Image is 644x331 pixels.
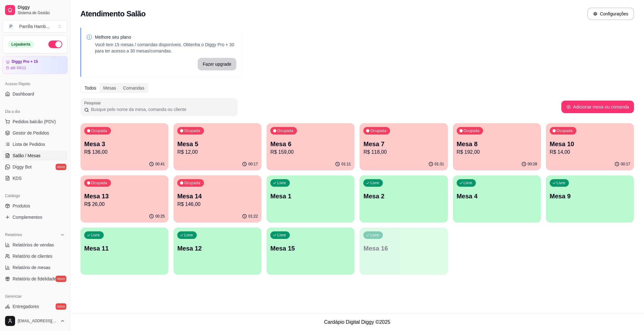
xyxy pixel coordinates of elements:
p: Mesa 16 [363,244,444,253]
div: Parrilla Hamb ... [19,23,49,30]
p: Mesa 3 [84,140,165,148]
span: KDS [13,175,22,181]
a: Relatório de clientes [3,251,68,261]
p: Ocupada [184,128,200,133]
button: LivreMesa 2 [360,175,448,223]
div: Acesso Rápido [3,79,68,89]
span: Relatório de fidelidade [13,276,56,282]
button: LivreMesa 11 [80,228,168,275]
p: 00:41 [155,162,165,167]
p: Ocupada [464,128,480,133]
div: Loja aberta [8,41,34,48]
span: Entregadores [13,303,39,310]
button: OcupadaMesa 7R$ 118,0001:31 [360,123,448,170]
input: Pesquisar [89,106,234,113]
span: P [8,23,14,30]
p: R$ 12,00 [177,148,258,156]
a: Gestor de Pedidos [3,128,68,138]
span: [EMAIL_ADDRESS][DOMAIN_NAME] [18,318,58,323]
p: Livre [277,180,286,185]
span: Relatórios de vendas [13,242,54,248]
p: Ocupada [370,128,386,133]
p: 01:11 [341,162,351,167]
span: Pedidos balcão (PDV) [13,119,56,125]
span: Sistema de Gestão [18,10,65,15]
a: Dashboard [3,89,68,99]
p: 00:28 [528,162,537,167]
a: Produtos [3,201,68,211]
p: Mesa 11 [84,244,165,253]
a: Relatórios de vendas [3,240,68,250]
p: Mesa 2 [363,192,444,201]
p: Livre [370,233,379,238]
span: Diggy Bot [13,164,32,170]
span: Relatórios [5,232,22,237]
p: Mesa 6 [270,140,351,148]
label: Pesquisar [84,100,103,106]
a: DiggySistema de Gestão [3,3,68,18]
h2: Atendimento Salão [80,9,146,19]
a: KDS [3,173,68,183]
p: Livre [277,233,286,238]
button: Fazer upgrade [198,58,236,70]
a: Relatório de fidelidadenovo [3,274,68,284]
span: Produtos [13,203,30,209]
button: LivreMesa 12 [173,228,261,275]
button: LivreMesa 9 [546,175,634,223]
button: OcupadaMesa 13R$ 26,0000:25 [80,175,168,223]
p: Melhore seu plano [95,34,236,40]
p: 00:25 [155,214,165,219]
p: 00:17 [621,162,630,167]
button: Pedidos balcão (PDV) [3,117,68,127]
p: Livre [464,180,472,185]
p: 01:22 [248,214,258,219]
button: Adicionar mesa ou comanda [561,101,634,113]
span: Lista de Pedidos [13,141,45,147]
button: OcupadaMesa 3R$ 136,0000:41 [80,123,168,170]
a: Salão / Mesas [3,151,68,161]
p: 01:31 [435,162,444,167]
a: Entregadoresnovo [3,301,68,312]
p: Livre [91,233,100,238]
button: Configurações [587,8,634,20]
div: Catálogo [3,191,68,201]
p: Mesa 1 [270,192,351,201]
p: R$ 26,00 [84,201,165,208]
div: Mesas [100,84,119,92]
a: Relatório de mesas [3,262,68,273]
p: Ocupada [91,128,107,133]
article: Diggy Pro + 15 [12,59,38,64]
span: Relatório de clientes [13,253,52,259]
div: Todos [81,84,100,92]
p: Ocupada [557,128,573,133]
article: até 04/11 [10,65,26,70]
p: Mesa 8 [457,140,537,148]
p: Mesa 13 [84,192,165,201]
p: Ocupada [91,180,107,185]
p: R$ 14,00 [550,148,630,156]
button: LivreMesa 16 [360,228,448,275]
p: Mesa 5 [177,140,258,148]
div: Comandas [120,84,148,92]
button: LivreMesa 4 [453,175,541,223]
p: Mesa 4 [457,192,537,201]
p: R$ 192,00 [457,148,537,156]
div: Gerenciar [3,291,68,301]
div: Dia a dia [3,107,68,117]
button: OcupadaMesa 10R$ 14,0000:17 [546,123,634,170]
span: Salão / Mesas [13,152,41,159]
p: Você tem 15 mesas / comandas disponíveis. Obtenha o Diggy Pro + 30 para ter acesso a 30 mesas/com... [95,41,236,54]
p: Ocupada [184,180,200,185]
p: Mesa 9 [550,192,630,201]
p: Ocupada [277,128,293,133]
a: Complementos [3,212,68,222]
button: OcupadaMesa 6R$ 159,0001:11 [267,123,355,170]
p: Mesa 15 [270,244,351,253]
p: Mesa 12 [177,244,258,253]
button: LivreMesa 15 [267,228,355,275]
button: Select a team [3,20,68,33]
a: Diggy Botnovo [3,162,68,172]
p: Livre [557,180,565,185]
span: Gestor de Pedidos [13,130,49,136]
